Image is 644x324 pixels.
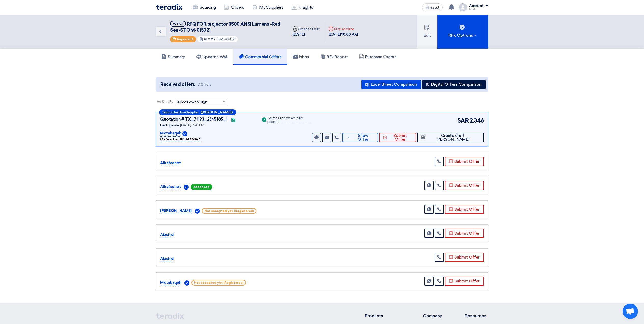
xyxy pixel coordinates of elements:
[160,116,228,123] div: Quotation # TX_71193_2345185_1
[180,123,204,127] span: [DATE] 2:20 PM
[191,280,246,286] span: Not accepted yet (Registered)
[160,280,181,286] p: Motabaqah
[177,37,193,41] span: Important
[353,49,402,65] a: Purchase Orders
[195,209,200,214] img: Verified Account
[184,185,189,190] img: Verified Account
[160,137,200,142] div: CR Number :
[445,277,484,286] button: Submit Offer
[315,49,353,65] a: RFx Report
[445,157,484,166] button: Submit Offer
[292,26,320,32] div: Creation Date
[211,37,236,41] span: #STOM-015021
[469,4,484,8] div: Account
[457,116,469,125] span: SAR
[160,208,192,214] p: [PERSON_NAME]
[287,2,317,13] a: Insights
[437,15,488,49] button: RFx Options
[160,123,180,127] span: Last Update
[445,229,484,238] button: Submit Offer
[320,54,348,59] h5: RFx Report
[445,253,484,262] button: Submit Offer
[388,134,412,141] span: Submit Offer
[267,116,311,124] div: 1 out of 1 items are fully priced
[182,131,187,136] img: Verified Account
[417,15,437,49] button: Edit
[160,81,195,88] span: Received offers
[328,26,358,32] div: RFx Deadline
[162,111,184,114] span: Submitted by
[445,205,484,214] button: Submit Offer
[202,208,256,214] span: Not accepted yet (Registered)
[293,54,309,59] h5: Inbox
[448,32,477,38] div: RFx Options
[470,116,484,125] span: 2,346
[170,21,282,33] h5: RFQ FOR projector 3500 ANSI Lumens -Red Sea-STOM-015021
[196,54,228,59] h5: Updates Wall
[173,22,183,26] div: #71193
[465,313,488,319] li: Resources
[422,3,443,11] button: العربية
[469,8,488,11] div: Khalil
[186,111,199,114] span: Supplier
[292,32,320,37] div: [DATE]
[204,37,210,41] span: RFx
[178,99,207,105] span: Price Low to High
[188,2,220,13] a: Sourcing
[184,280,189,286] img: Verified Account
[422,80,486,89] button: Digital Offers Comparison
[342,133,378,142] button: Show Offer
[365,313,408,319] li: Products
[162,99,173,104] span: Sort By
[248,2,287,13] a: My Suppliers
[352,134,374,141] span: Show Offer
[201,111,233,114] b: ([PERSON_NAME])
[233,49,287,65] a: Commercial Offers
[417,133,484,142] button: Create draft [PERSON_NAME]
[180,137,200,141] b: 1010476867
[426,134,480,141] span: Create draft [PERSON_NAME]
[160,256,174,262] p: Alzahid
[459,3,467,11] img: profile_test.png
[160,160,181,166] p: Alkafaanet
[160,184,181,190] p: Alkafaanet
[156,49,191,65] a: Summary
[379,133,416,142] button: Submit Offer
[328,32,358,37] div: [DATE] 10:00 AM
[160,130,181,137] p: Motabaqah
[161,54,185,59] h5: Summary
[159,109,236,115] div: –
[239,54,282,59] h5: Commercial Offers
[359,54,397,59] h5: Purchase Orders
[361,80,421,89] button: Excel Sheet Comparison
[170,21,280,33] span: RFQ FOR projector 3500 ANSI Lumens -Red Sea-STOM-015021
[191,184,212,190] span: Accessed
[156,4,182,10] img: Teradix logo
[623,304,638,319] div: Open chat
[160,232,174,238] p: Alzahid
[423,313,449,319] li: Company
[287,49,315,65] a: Inbox
[445,181,484,190] button: Submit Offer
[191,49,233,65] a: Updates Wall
[198,82,211,87] span: 7 Offers
[220,2,248,13] a: Orders
[430,6,440,9] span: العربية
